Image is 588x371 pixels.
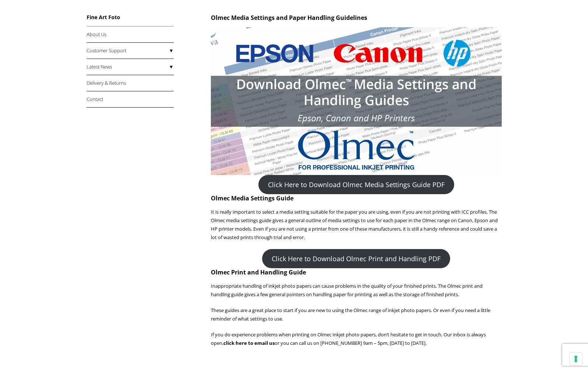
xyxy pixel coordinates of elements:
a: Customer Support [87,43,174,59]
img: Download Olmec Paper Handling Media Settings Guides [211,27,501,175]
a: Click Here to Download Olmec Media Settings Guide PDF [258,175,454,194]
p: Inappropriate handling of inkjet photo papers can cause problems in the quality of your finished ... [211,282,501,299]
p: It is really important to select a media setting suitable for the paper you are using, even if yo... [211,208,501,242]
a: Contact [87,91,174,108]
h3: Fine Art Foto [87,14,174,21]
h2: Olmec Print and Handling Guide [211,268,501,276]
a: click here to email us [223,340,275,346]
h2: Olmec Media Settings and Paper Handling Guidelines [211,14,501,22]
button: Your consent preferences for tracking technologies [570,353,582,365]
p: These guides are a great place to start if you are new to using the Olmec range of inkjet photo p... [211,306,501,323]
a: About Us [87,27,174,43]
a: Delivery & Returns [87,75,174,91]
p: If you do experience problems when printing on Olmec inkjet photo papers, don’t hesitate to get i... [211,330,501,347]
a: Latest News [87,59,174,75]
h2: Olmec Media Settings Guide [211,194,501,202]
a: Click Here to Download Olmec Print and Handling PDF [262,249,450,268]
